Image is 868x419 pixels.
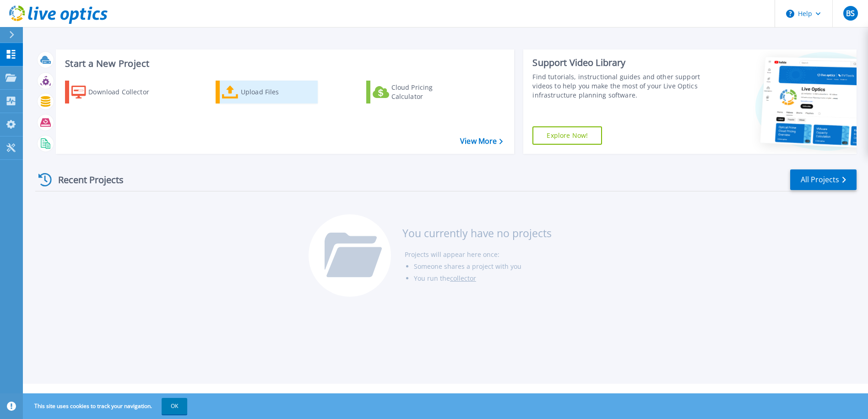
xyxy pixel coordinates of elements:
h3: You currently have no projects [402,228,552,238]
a: View More [460,137,503,146]
div: Find tutorials, instructional guides and other support videos to help you make the most of your L... [532,72,702,100]
a: Cloud Pricing Calculator [366,81,468,103]
span: BS [846,10,855,17]
a: All Projects [790,169,857,190]
li: Someone shares a project with you [414,261,552,272]
div: Download Collector [88,83,162,101]
li: You run the [414,272,552,284]
li: Projects will appear here once: [405,249,552,261]
h3: Start a New Project [65,59,503,69]
div: Recent Projects [35,169,136,191]
a: collector [450,274,476,283]
button: OK [162,398,187,414]
a: Explore Now! [532,126,602,145]
div: Support Video Library [532,57,702,69]
a: Download Collector [65,81,167,103]
div: Cloud Pricing Calculator [391,83,465,101]
div: Upload Files [241,83,314,101]
span: This site uses cookies to track your navigation. [25,398,187,414]
a: Upload Files [216,81,318,103]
